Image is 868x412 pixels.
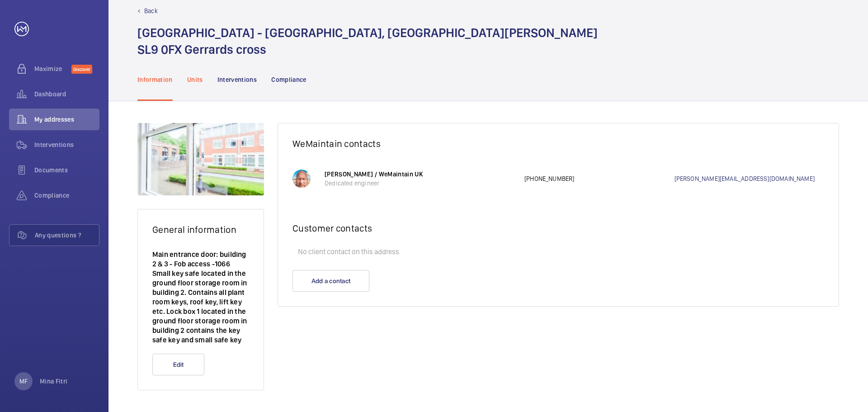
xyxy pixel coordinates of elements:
span: Maximize [34,64,71,73]
p: [PHONE_NUMBER] [524,174,675,183]
p: Compliance [271,75,307,84]
button: Edit [152,354,204,375]
p: Units [187,75,203,84]
span: My addresses [34,115,99,124]
span: Interventions [34,140,99,149]
span: Discover [71,65,92,74]
span: Documents [34,166,99,175]
p: No client contact on this address [292,243,824,261]
p: Information [137,75,173,84]
h1: [GEOGRAPHIC_DATA] - [GEOGRAPHIC_DATA], [GEOGRAPHIC_DATA][PERSON_NAME] SL9 0FX Gerrards cross [137,24,598,58]
p: Mina Fitri [40,377,68,386]
p: Interventions [217,75,257,84]
h2: General information [152,224,249,235]
p: Back [144,6,158,15]
h2: Customer contacts [292,223,824,234]
p: [PERSON_NAME] / WeMaintain UK [325,170,515,179]
p: Dedicated engineer [325,179,515,188]
span: Any questions ? [35,231,99,240]
h2: WeMaintain contacts [292,138,824,149]
span: Dashboard [34,90,99,99]
p: MF [19,377,28,386]
span: Compliance [34,191,99,200]
a: [PERSON_NAME][EMAIL_ADDRESS][DOMAIN_NAME] [675,174,825,183]
button: Add a contact [292,270,369,292]
p: Main entrance door: building 2 & 3 - Fob access -1066 Small key safe located in the ground floor ... [152,250,249,345]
